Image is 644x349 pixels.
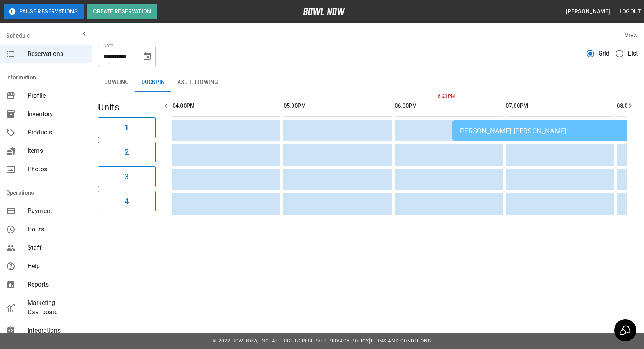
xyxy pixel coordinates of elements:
[28,110,86,119] span: Inventory
[125,195,129,207] h6: 4
[624,31,638,39] label: View
[28,165,86,174] span: Photos
[628,49,638,58] span: List
[436,93,438,100] span: 6:23PM
[28,206,86,216] span: Payment
[172,95,280,117] th: 04:00PM
[598,49,610,58] span: Grid
[98,166,156,187] button: 3
[135,73,171,92] button: Duckpin
[28,262,86,271] span: Help
[28,91,86,100] span: Profile
[370,338,431,344] a: Terms and Conditions
[28,298,86,317] span: Marketing Dashboard
[28,243,86,252] span: Staff
[125,121,129,134] h6: 1
[28,128,86,137] span: Products
[98,73,135,92] button: Bowling
[328,338,369,344] a: Privacy Policy
[28,49,86,59] span: Reservations
[87,4,157,19] button: Create Reservation
[98,191,156,211] button: 4
[98,101,156,113] h5: Units
[171,73,224,92] button: Axe Throwing
[98,117,156,138] button: 1
[98,73,638,92] div: inventory tabs
[213,338,328,344] span: © 2022 BowlNow, Inc. All Rights Reserved.
[283,95,392,117] th: 05:00PM
[563,5,613,19] button: [PERSON_NAME]
[125,170,129,183] h6: 3
[4,4,84,19] button: Pause Reservations
[506,95,614,117] th: 07:00PM
[616,5,644,19] button: Logout
[28,225,86,234] span: Hours
[125,146,129,158] h6: 2
[28,280,86,289] span: Reports
[28,326,86,335] span: Integrations
[395,95,503,117] th: 06:00PM
[28,146,86,156] span: Items
[139,49,155,64] button: Choose date, selected date is Aug 27, 2025
[98,142,156,162] button: 2
[303,8,345,15] img: logo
